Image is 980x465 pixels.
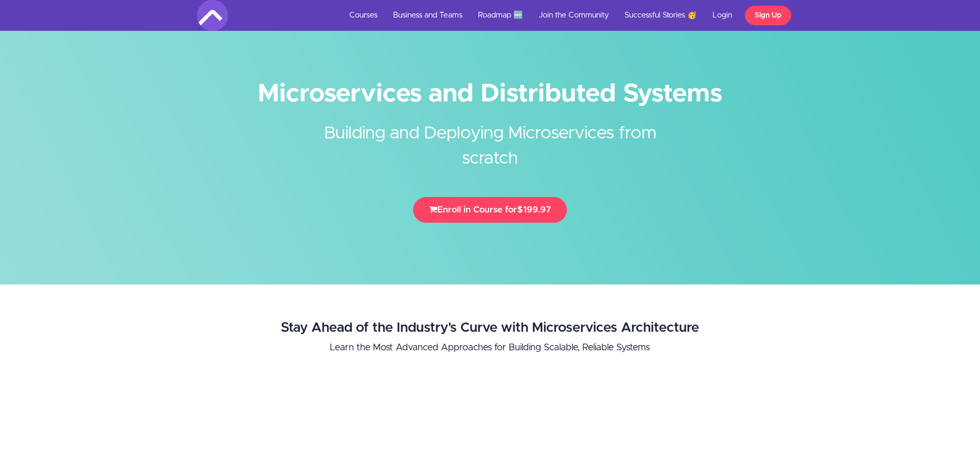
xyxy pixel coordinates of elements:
h1: Microservices and Distributed Systems [197,82,783,105]
a: Sign Up [745,6,791,25]
button: Enroll in Course for$199.97 [413,197,567,223]
p: Learn the Most Advanced Approaches for Building Scalable, Reliable Systems [166,341,814,355]
h2: Building and Deploying Microservices from scratch [297,105,683,171]
span: $199.97 [517,205,551,214]
h2: Stay Ahead of the Industry's Curve with Microservices Architecture [166,320,814,335]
